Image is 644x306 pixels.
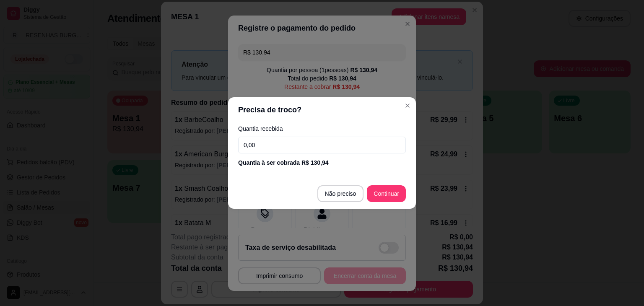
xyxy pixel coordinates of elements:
button: Continuar [367,185,406,202]
button: Não preciso [317,185,364,202]
div: Quantia à ser cobrada R$ 130,94 [238,158,406,167]
header: Precisa de troco? [228,97,416,122]
button: Close [401,99,414,112]
label: Quantia recebida [238,126,406,132]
